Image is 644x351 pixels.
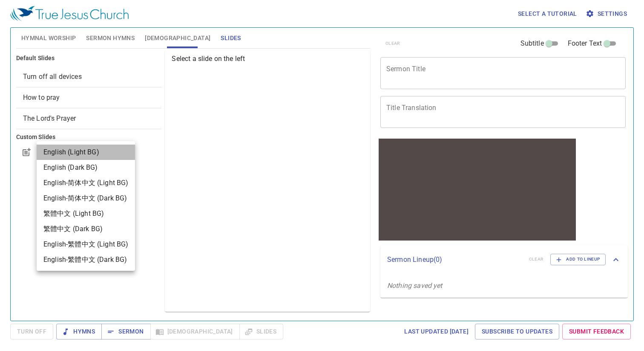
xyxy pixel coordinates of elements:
[43,239,128,249] div: English-繁體中文 (Light BG)
[43,178,128,188] div: English-简体中文 (Light BG)
[43,255,127,265] div: English-繁體中文 (Dark BG)
[43,147,99,157] div: English (Light BG)
[43,224,103,234] div: 繁體中文 (Dark BG)
[43,209,104,219] div: 繁體中文 (Light BG)
[43,162,98,173] div: English (Dark BG)
[43,193,127,203] div: English-简体中文 (Dark BG)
